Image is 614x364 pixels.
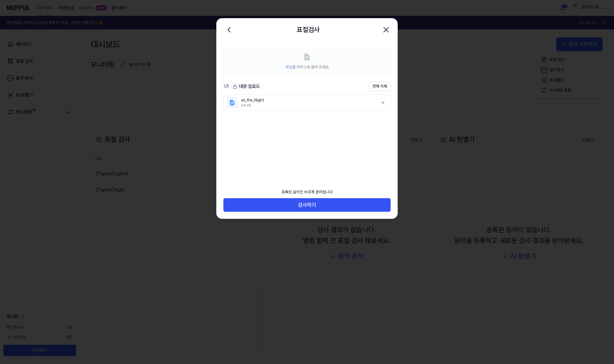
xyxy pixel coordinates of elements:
span: 1 [223,84,225,89]
h2: 표절검사 [297,24,320,35]
div: 04:45 [241,103,374,108]
button: 전체 삭제 [369,82,391,91]
div: at_the_Night [241,98,374,103]
button: 검사하기 [223,198,391,212]
div: 등록된 음악은 비공개 관리됩니다 [278,186,336,198]
span: 을 마우스로 끌어 오세요 [285,65,329,69]
span: 파일 [285,65,292,69]
div: / 1 [223,83,229,90]
button: 대량 업로드 [231,82,262,91]
div: 대량 업로드 [231,82,262,90]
